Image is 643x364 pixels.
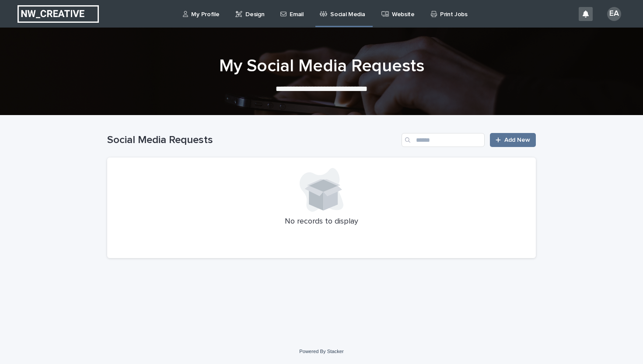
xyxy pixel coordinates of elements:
input: Search [402,133,485,147]
img: EUIbKjtiSNGbmbK7PdmN [17,5,99,23]
div: EA [607,7,621,21]
span: Add New [504,137,530,143]
a: Add New [490,133,536,147]
p: No records to display [118,217,525,227]
a: Powered By Stacker [299,349,343,354]
h1: Social Media Requests [107,134,398,147]
h1: My Social Media Requests [107,56,536,77]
